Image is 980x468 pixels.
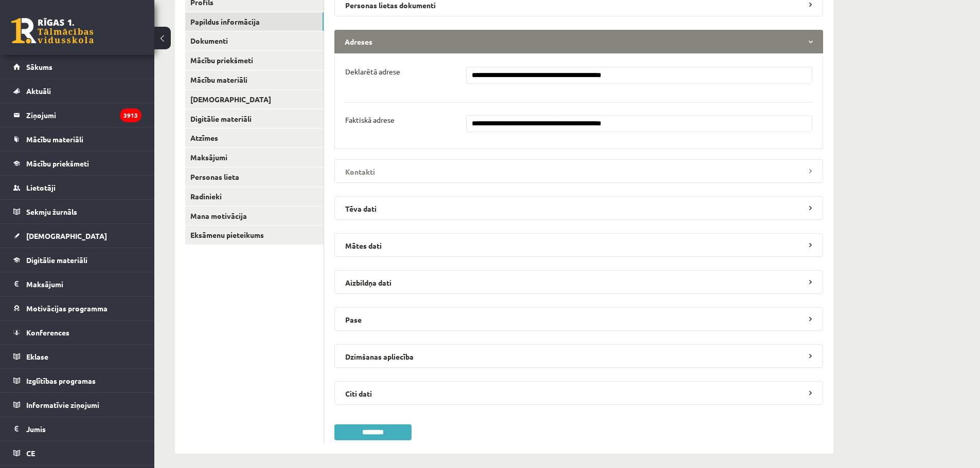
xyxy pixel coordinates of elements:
legend: Tēva dati [334,196,823,220]
a: CE [13,441,141,465]
p: Deklarētā adrese [345,67,400,76]
a: Mācību materiāli [13,127,141,151]
a: Aktuāli [13,79,141,103]
a: Informatīvie ziņojumi [13,393,141,417]
span: Eklase [26,352,48,361]
a: Papildus informācija [185,12,324,31]
a: Radinieki [185,187,324,206]
legend: Mātes dati [334,233,823,257]
a: Digitālie materiāli [185,109,324,128]
legend: Adreses [334,30,823,53]
span: Konferences [26,328,69,337]
span: Sekmju žurnāls [26,207,77,216]
a: Jumis [13,417,141,441]
a: Rīgas 1. Tālmācības vidusskola [11,18,94,44]
a: Izglītības programas [13,369,141,392]
a: [DEMOGRAPHIC_DATA] [185,90,324,109]
span: Aktuāli [26,86,51,96]
a: Motivācijas programma [13,296,141,320]
span: Jumis [26,424,46,434]
a: Maksājumi [13,272,141,296]
a: Eklase [13,345,141,368]
span: Izglītības programas [26,376,96,385]
legend: Dzimšanas apliecība [334,344,823,368]
legend: Pase [334,307,823,331]
p: Faktiskā adrese [345,115,395,124]
legend: Ziņojumi [26,103,141,127]
legend: Citi dati [334,381,823,405]
a: [DEMOGRAPHIC_DATA] [13,224,141,248]
a: Konferences [13,321,141,344]
a: Ziņojumi3913 [13,103,141,127]
legend: Maksājumi [26,272,141,296]
span: Lietotāji [26,183,56,192]
a: Atzīmes [185,128,324,147]
a: Mācību priekšmeti [13,152,141,175]
span: [DEMOGRAPHIC_DATA] [26,231,107,240]
a: Digitālie materiāli [13,248,141,272]
span: CE [26,448,35,458]
span: Informatīvie ziņojumi [26,400,99,409]
a: Personas lieta [185,167,324,186]
span: Sākums [26,62,52,71]
legend: Kontakti [334,159,823,183]
span: Motivācijas programma [26,304,108,313]
a: Maksājumi [185,148,324,167]
span: Mācību materiāli [26,135,83,144]
a: Mācību priekšmeti [185,51,324,70]
span: Digitālie materiāli [26,255,87,265]
span: Mācību priekšmeti [26,159,89,168]
a: Mācību materiāli [185,70,324,89]
a: Lietotāji [13,176,141,199]
legend: Aizbildņa dati [334,270,823,294]
a: Sekmju žurnāls [13,200,141,223]
a: Sākums [13,55,141,79]
a: Mana motivācija [185,207,324,226]
a: Dokumenti [185,31,324,50]
a: Eksāmenu pieteikums [185,226,324,245]
i: 3913 [120,108,141,122]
